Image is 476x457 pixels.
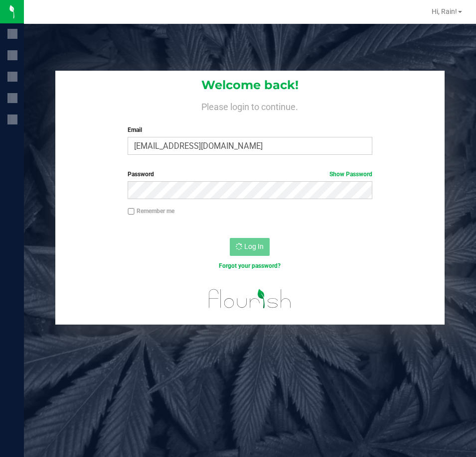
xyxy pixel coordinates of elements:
[128,208,135,215] input: Remember me
[230,238,270,256] button: Log In
[128,171,154,178] span: Password
[432,7,457,15] span: Hi, Rain!
[55,100,445,112] h4: Please login to continue.
[219,262,281,269] a: Forgot your password?
[201,281,299,317] img: flourish_logo.svg
[329,171,372,178] a: Show Password
[55,79,445,92] h1: Welcome back!
[128,125,372,134] label: Email
[128,207,174,216] label: Remember me
[244,242,264,250] span: Log In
